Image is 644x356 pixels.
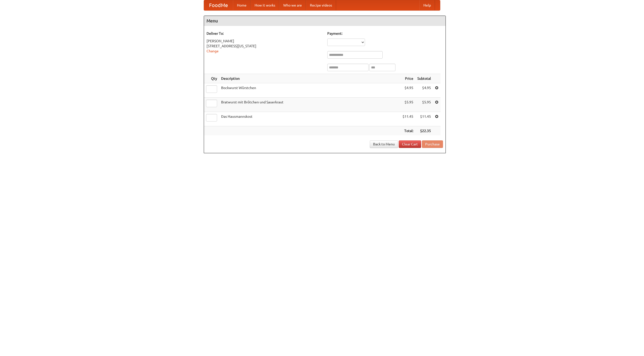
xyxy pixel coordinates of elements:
[219,112,400,126] td: Das Hausmannskost
[219,98,400,112] td: Bratwurst mit Brötchen und Sauerkraut
[400,83,415,98] td: $4.95
[219,83,400,98] td: Bockwurst Würstchen
[207,44,322,49] div: [STREET_ADDRESS][US_STATE]
[419,0,435,10] a: Help
[207,49,219,53] a: Change
[207,31,322,36] h5: Deliver To:
[279,0,306,10] a: Who we are
[415,112,433,126] td: $11.45
[306,0,336,10] a: Recipe videos
[415,126,433,136] th: $22.35
[400,126,415,136] th: Total:
[370,140,398,148] a: Back to Menu
[204,74,219,83] th: Qty
[219,74,400,83] th: Description
[204,0,233,10] a: FoodMe
[327,31,443,36] h5: Payment:
[415,83,433,98] td: $4.95
[204,16,446,26] h4: Menu
[400,112,415,126] td: $11.45
[233,0,251,10] a: Home
[400,74,415,83] th: Price
[251,0,279,10] a: How it works
[415,74,433,83] th: Subtotal
[207,38,322,44] div: [PERSON_NAME]
[422,140,443,148] button: Purchase
[399,140,421,148] a: Clear Cart
[400,98,415,112] td: $5.95
[415,98,433,112] td: $5.95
